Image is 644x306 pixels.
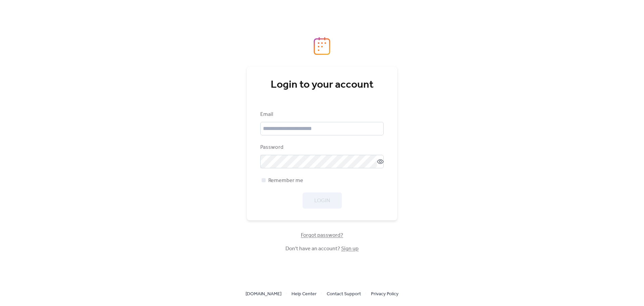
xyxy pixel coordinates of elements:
span: [DOMAIN_NAME] [246,290,281,298]
a: Sign up [341,244,359,254]
img: logo [314,37,330,55]
a: Forgot password? [301,233,343,237]
span: Privacy Policy [371,290,398,298]
div: Email [260,111,382,119]
span: Remember me [268,177,303,185]
span: Contact Support [327,290,361,298]
div: Login to your account [260,78,384,92]
a: Help Center [291,290,317,298]
a: Privacy Policy [371,290,398,298]
a: Contact Support [327,290,361,298]
span: Help Center [291,290,317,298]
span: Forgot password? [301,231,343,239]
div: Password [260,143,382,151]
span: Don't have an account? [285,245,359,253]
a: [DOMAIN_NAME] [246,290,281,298]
